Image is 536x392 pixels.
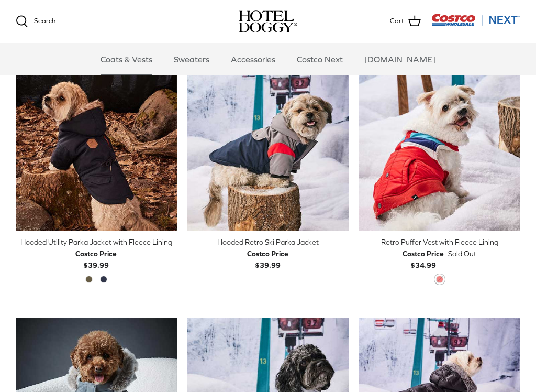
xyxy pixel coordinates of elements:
a: Coats & Vests [91,43,162,75]
div: Hooded Utility Parka Jacket with Fleece Lining [16,236,177,248]
a: Retro Puffer Vest with Fleece Lining Costco Price$34.99 Sold Out [359,236,520,271]
a: hoteldoggy.com hoteldoggycom [239,10,297,32]
a: Cart [390,15,421,28]
div: Retro Puffer Vest with Fleece Lining [359,236,520,248]
a: [DOMAIN_NAME] [355,43,445,75]
span: Cart [390,16,404,27]
a: Costco Next [287,43,352,75]
b: $39.99 [75,248,117,269]
div: Costco Price [403,248,444,259]
a: Hooded Retro Ski Parka Jacket [187,70,349,231]
b: $34.99 [403,248,444,269]
div: Costco Price [247,248,288,259]
b: $39.99 [247,248,288,269]
span: Search [34,17,55,25]
img: hoteldoggycom [239,10,297,32]
a: Visit Costco Next [431,20,520,28]
div: Costco Price [75,248,117,259]
a: Hooded Retro Ski Parka Jacket Costco Price$39.99 [187,236,349,271]
a: Hooded Utility Parka Jacket with Fleece Lining [16,70,177,231]
a: Accessories [221,43,285,75]
a: Hooded Utility Parka Jacket with Fleece Lining Costco Price$39.99 [16,236,177,271]
a: Search [16,15,55,28]
span: Sold Out [448,248,476,259]
a: Sweaters [164,43,219,75]
a: Retro Puffer Vest with Fleece Lining [359,70,520,231]
img: Costco Next [431,13,520,26]
div: Hooded Retro Ski Parka Jacket [187,236,349,248]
